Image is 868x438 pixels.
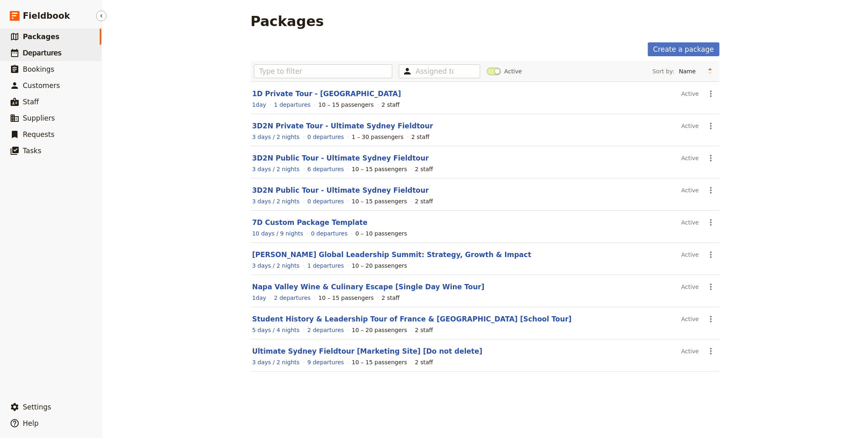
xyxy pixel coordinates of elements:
[252,229,304,238] a: View the itinerary for this package
[23,98,39,106] span: Staff
[252,327,300,333] span: 5 days / 4 nights
[382,294,400,302] div: 2 staff
[23,419,39,427] span: Help
[23,65,54,73] span: Bookings
[676,65,704,77] select: Sort by:
[252,294,267,302] a: View the itinerary for this package
[252,154,429,162] a: 3D2N Public Tour - Ultimate Sydney Fieldtour
[648,42,719,56] a: Create a package
[252,197,300,205] a: View the itinerary for this package
[415,358,433,366] div: 2 staff
[252,262,300,269] span: 3 days / 2 nights
[252,101,267,109] a: View the itinerary for this package
[704,87,718,101] button: Actions
[704,119,718,133] button: Actions
[254,64,393,78] input: Type to filter
[352,133,403,141] div: 1 – 30 passengers
[23,81,60,90] span: Customers
[96,11,107,21] button: Hide menu
[352,165,407,173] div: 10 – 15 passengers
[704,248,718,262] button: Actions
[704,344,718,358] button: Actions
[252,326,300,334] a: View the itinerary for this package
[23,147,42,155] span: Tasks
[704,183,718,197] button: Actions
[23,10,70,22] span: Fieldbook
[411,133,429,141] div: 2 staff
[274,294,310,302] a: View the departures for this package
[274,101,310,109] a: View the departures for this package
[307,262,344,270] a: View the departures for this package
[252,315,572,323] a: Student History & Leadership Tour of France & [GEOGRAPHIC_DATA] [School Tour]
[23,114,55,122] span: Suppliers
[252,347,483,355] a: Ultimate Sydney Fieldtour [Marketing Site] [Do not delete]
[704,312,718,326] button: Actions
[352,197,407,205] div: 10 – 15 passengers
[681,344,699,358] div: Active
[681,248,699,262] div: Active
[23,33,59,41] span: Packages
[252,90,401,98] a: 1D Private Tour - [GEOGRAPHIC_DATA]
[252,122,433,130] a: 3D2N Private Tour - Ultimate Sydney Fieldtour
[504,67,522,75] span: Active
[252,283,485,291] a: Napa Valley Wine & Culinary Escape [Single Day Wine Tour]
[252,166,300,172] span: 3 days / 2 nights
[252,186,429,194] a: 3D2N Public Tour - Ultimate Sydney Fieldtour
[252,359,300,365] span: 3 days / 2 nights
[681,216,699,229] div: Active
[252,230,304,237] span: 10 days / 9 nights
[652,67,674,75] span: Sort by:
[252,295,267,301] span: 1 day
[23,403,51,411] span: Settings
[681,119,699,133] div: Active
[415,165,433,173] div: 2 staff
[311,229,348,238] a: View the departures for this package
[307,133,344,141] a: View the departures for this package
[307,358,344,366] a: View the departures for this package
[252,262,300,270] a: View the itinerary for this package
[704,280,718,294] button: Actions
[704,65,716,77] button: Change sort direction
[252,251,531,259] a: [PERSON_NAME] Global Leadership Summit: Strategy, Growth & Impact
[252,134,300,140] span: 3 days / 2 nights
[681,151,699,165] div: Active
[681,280,699,294] div: Active
[352,262,407,270] div: 10 – 20 passengers
[318,294,374,302] div: 10 – 15 passengers
[355,229,407,238] div: 0 – 10 passengers
[681,183,699,197] div: Active
[352,326,407,334] div: 10 – 20 passengers
[23,49,61,57] span: Departures
[704,151,718,165] button: Actions
[307,326,344,334] a: View the departures for this package
[681,87,699,101] div: Active
[415,197,433,205] div: 2 staff
[307,165,344,173] a: View the departures for this package
[704,216,718,229] button: Actions
[251,13,324,29] h1: Packages
[415,66,454,76] input: Assigned to
[252,133,300,141] a: View the itinerary for this package
[252,218,368,227] a: 7D Custom Package Template
[307,197,344,205] a: View the departures for this package
[318,101,374,109] div: 10 – 15 passengers
[252,165,300,173] a: View the itinerary for this package
[252,198,300,205] span: 3 days / 2 nights
[681,312,699,326] div: Active
[252,358,300,366] a: View the itinerary for this package
[252,101,267,108] span: 1 day
[415,326,433,334] div: 2 staff
[382,101,400,109] div: 2 staff
[23,130,55,139] span: Requests
[352,358,407,366] div: 10 – 15 passengers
